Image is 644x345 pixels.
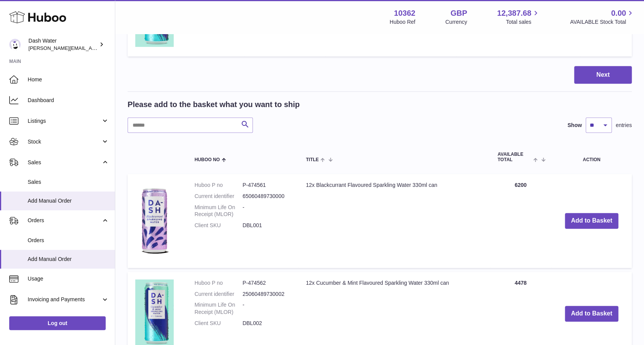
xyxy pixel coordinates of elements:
img: james@dash-water.com [9,39,21,50]
dt: Minimum Life On Receipt (MLOR) [194,301,242,316]
span: Orders [28,237,109,244]
span: Listings [28,117,101,125]
img: 12x Blackcurrant Flavoured Sparkling Water 330ml can [135,182,174,258]
span: entries [616,122,632,129]
span: Usage [28,275,109,282]
dt: Huboo P no [194,182,242,189]
strong: 10362 [394,8,415,18]
dt: Current identifier [194,193,242,200]
button: Add to Basket [565,213,619,229]
span: Orders [28,217,101,224]
button: Add to Basket [565,306,619,322]
dt: Client SKU [194,320,242,327]
span: Huboo no [194,157,220,162]
strong: GBP [450,8,467,18]
dd: - [242,301,290,316]
span: [PERSON_NAME][EMAIL_ADDRESS][DOMAIN_NAME] [28,45,154,51]
dt: Client SKU [194,222,242,229]
span: 12,387.68 [497,8,531,18]
dt: Current identifier [194,291,242,298]
dd: DBL001 [242,222,290,229]
button: Next [574,66,632,84]
dd: DBL002 [242,320,290,327]
div: Huboo Ref [390,18,415,26]
span: Add Manual Order [28,256,109,263]
dd: P-474562 [242,279,290,287]
span: AVAILABLE Stock Total [570,18,635,26]
td: 6200 [490,174,551,268]
span: Title [306,157,319,162]
a: 12,387.68 Total sales [497,8,540,26]
dt: Huboo P no [194,279,242,287]
span: Invoicing and Payments [28,296,101,303]
span: AVAILABLE Total [498,152,532,162]
span: Sales [28,159,101,166]
div: Dash Water [28,37,98,52]
h2: Please add to the basket what you want to ship [128,99,300,110]
dt: Minimum Life On Receipt (MLOR) [194,204,242,218]
a: 0.00 AVAILABLE Stock Total [570,8,635,26]
td: 12x Blackcurrant Flavoured Sparkling Water 330ml can [298,174,490,268]
span: Dashboard [28,97,109,104]
span: Total sales [506,18,540,26]
dd: - [242,204,290,218]
dd: 65060489730000 [242,193,290,200]
span: Add Manual Order [28,197,109,205]
dd: 25060489730002 [242,291,290,298]
div: Currency [445,18,467,26]
label: Show [568,122,582,129]
th: Action [551,144,632,170]
span: Stock [28,138,101,145]
span: Sales [28,178,109,186]
dd: P-474561 [242,182,290,189]
a: Log out [9,316,106,330]
span: 0.00 [611,8,626,18]
span: Home [28,76,109,83]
